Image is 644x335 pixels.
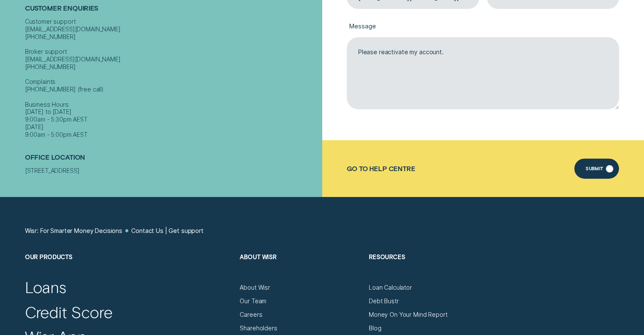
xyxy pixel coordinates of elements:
a: Contact Us | Get support [131,227,204,235]
a: Go to Help Centre [347,165,415,173]
a: Loan Calculator [369,284,412,291]
h2: About Wisr [240,253,361,284]
a: Wisr: For Smarter Money Decisions [25,227,122,235]
a: Blog [369,324,381,332]
a: Shareholders [240,324,277,332]
a: Our Team [240,297,266,305]
h2: Resources [369,253,490,284]
a: Loans [25,277,67,297]
textarea: Please reactivate my account. [347,37,619,110]
a: About Wisr [240,284,270,291]
h2: Office Location [25,153,318,167]
button: Submit [574,158,619,179]
a: Debt Bustr [369,297,399,305]
label: Message [347,16,619,37]
h2: Customer Enquiries [25,4,318,18]
div: [STREET_ADDRESS] [25,167,318,174]
a: Credit Score [25,302,113,322]
div: Customer support [EMAIL_ADDRESS][DOMAIN_NAME] [PHONE_NUMBER] Broker support [EMAIL_ADDRESS][DOMAI... [25,18,318,138]
a: Careers [240,311,262,318]
a: Money On Your Mind Report [369,311,447,318]
h2: Our Products [25,253,232,284]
